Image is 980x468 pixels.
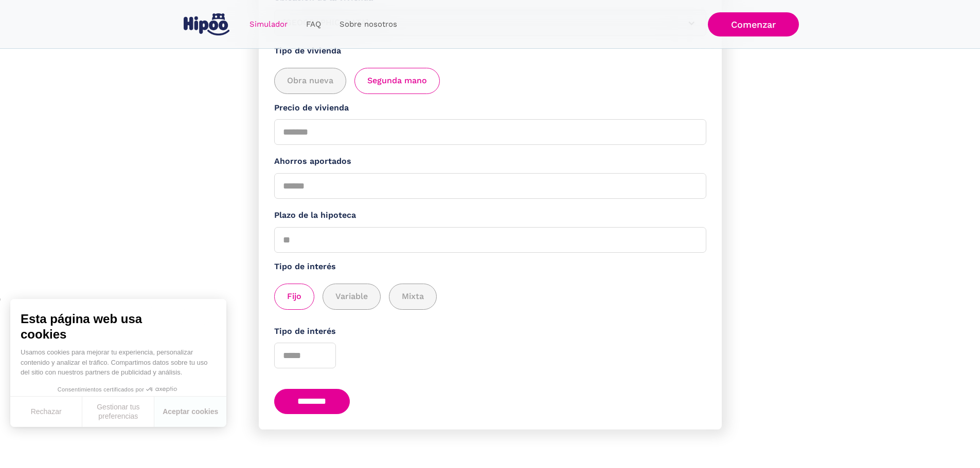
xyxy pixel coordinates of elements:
a: Sobre nosotros [330,14,406,34]
span: Variable [335,290,368,303]
div: add_description_here [274,284,706,310]
label: Plazo de la hipoteca [274,209,706,222]
label: Precio de vivienda [274,102,706,115]
a: FAQ [297,14,330,34]
a: Comenzar [708,12,799,36]
a: Simulador [240,14,297,34]
span: Mixta [402,290,424,303]
label: Tipo de vivienda [274,45,706,58]
label: Tipo de interés [274,260,706,273]
label: Tipo de interés [274,325,706,338]
label: Ahorros aportados [274,155,706,168]
a: home [182,9,232,40]
div: add_description_here [274,68,706,94]
span: Fijo [287,290,301,303]
span: Obra nueva [287,74,333,87]
span: Segunda mano [367,74,427,87]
